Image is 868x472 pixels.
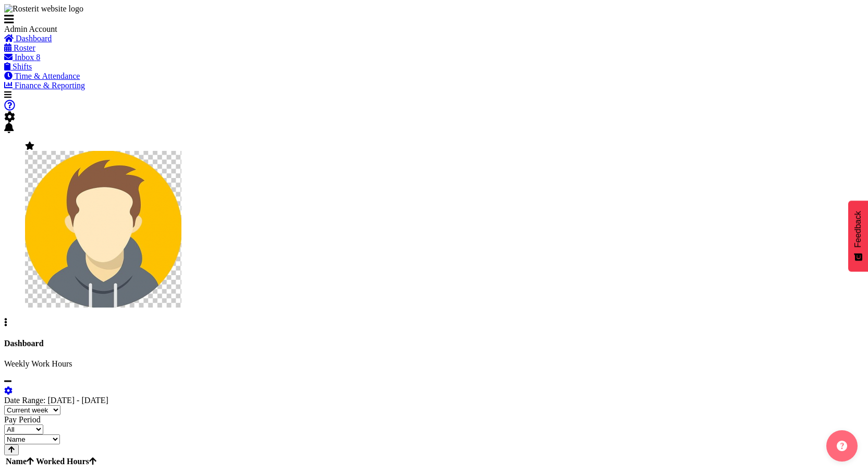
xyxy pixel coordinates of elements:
span: Shifts [13,62,32,71]
img: admin-rosteritf9cbda91fdf824d97c9d6345b1f660ea.png [25,151,181,308]
div: Worked Hours [36,457,96,466]
img: Rosterit website logo [4,4,83,14]
a: Roster [4,43,35,52]
p: Weekly Work Hours [4,359,864,369]
a: Inbox 8 [4,53,40,62]
span: Feedback [853,211,863,247]
span: Dashboard [16,34,52,43]
a: Time & Attendance [4,72,80,80]
span: Inbox [15,53,34,62]
a: Shifts [4,62,32,71]
span: Roster [14,43,35,52]
a: minimize [4,377,11,386]
span: Time & Attendance [15,72,80,80]
img: help-xxl-2.png [837,441,847,451]
a: Finance & Reporting [4,81,85,90]
span: Finance & Reporting [15,81,85,90]
button: Feedback - Show survey [848,200,868,272]
label: Pay Period [4,415,41,424]
a: Dashboard [4,34,52,43]
div: Name [6,457,34,466]
div: Admin Account [4,25,161,34]
a: settings [4,386,13,395]
h4: Dashboard [4,339,864,348]
label: Date Range: [DATE] - [DATE] [4,396,108,405]
span: 8 [36,53,40,62]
